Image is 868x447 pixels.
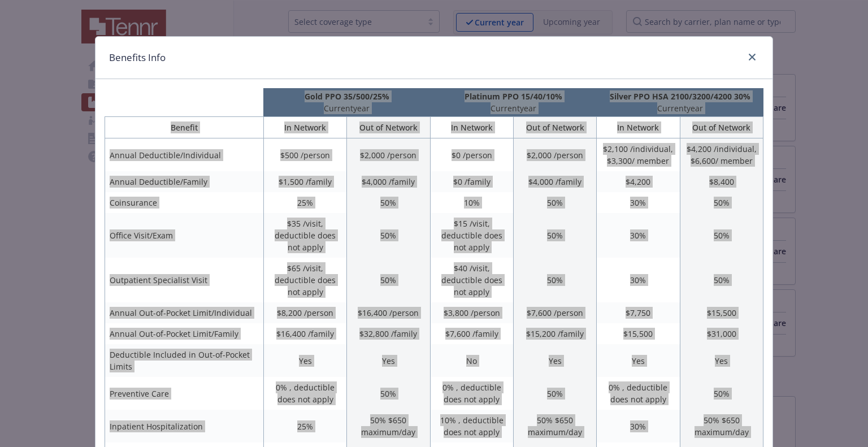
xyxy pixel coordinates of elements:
[680,138,763,172] td: $4,200 /individual, $6,600/ member
[597,410,680,442] td: 30%
[680,192,763,213] td: 50%
[680,377,763,410] td: 50%
[263,213,346,258] td: $35 /visit, deductible does not apply
[745,50,759,64] a: close
[597,117,680,138] th: In Network
[263,138,346,172] td: $500 /person
[430,171,513,192] td: $0 /family
[263,323,346,344] td: $16,400 /family
[432,102,594,114] p: Current year
[430,377,513,410] td: 0% , deductible does not apply
[105,192,264,213] td: Coinsurance
[105,117,264,138] th: Benefit
[430,192,513,213] td: 10%
[430,302,513,323] td: $3,800 /person
[597,138,680,172] td: $2,100 /individual, $3,300/ member
[263,192,346,213] td: 25%
[263,377,346,410] td: 0% , deductible does not apply
[263,117,346,138] th: In Network
[513,302,596,323] td: $7,600 /person
[599,90,761,102] p: Silver PPO HSA 2100/3200/4200 30%
[347,410,430,442] td: 50% $650 maximum/day
[513,323,596,344] td: $15,200 /family
[680,302,763,323] td: $15,500
[266,90,428,102] p: Gold PPO 35/500/25%
[430,213,513,258] td: $15 /visit, deductible does not apply
[430,323,513,344] td: $7,600 /family
[680,323,763,344] td: $31,000
[430,344,513,377] td: No
[680,117,763,138] th: Out of Network
[263,344,346,377] td: Yes
[513,138,596,172] td: $2,000 /person
[263,410,346,442] td: 25%
[680,410,763,442] td: 50% $650 maximum/day
[599,102,761,114] p: Current year
[597,323,680,344] td: $15,500
[347,323,430,344] td: $32,800 /family
[680,171,763,192] td: $8,400
[263,171,346,192] td: $1,500 /family
[680,213,763,258] td: 50%
[347,302,430,323] td: $16,400 /person
[105,171,264,192] td: Annual Deductible/Family
[597,258,680,302] td: 30%
[347,117,430,138] th: Out of Network
[430,258,513,302] td: $40 /visit, deductible does not apply
[263,302,346,323] td: $8,200 /person
[105,88,263,116] th: intentionally left blank
[105,323,264,344] td: Annual Out-of-Pocket Limit/Family
[680,258,763,302] td: 50%
[263,258,346,302] td: $65 /visit, deductible does not apply
[513,213,596,258] td: 50%
[513,377,596,410] td: 50%
[347,344,430,377] td: Yes
[347,258,430,302] td: 50%
[513,344,596,377] td: Yes
[513,410,596,442] td: 50% $650 maximum/day
[266,102,428,114] p: Current year
[597,213,680,258] td: 30%
[105,302,264,323] td: Annual Out-of-Pocket Limit/Individual
[597,344,680,377] td: Yes
[105,138,264,172] td: Annual Deductible/Individual
[513,171,596,192] td: $4,000 /family
[347,377,430,410] td: 50%
[347,192,430,213] td: 50%
[347,213,430,258] td: 50%
[513,192,596,213] td: 50%
[432,90,594,102] p: Platinum PPO 15/40/10%
[680,344,763,377] td: Yes
[513,258,596,302] td: 50%
[597,377,680,410] td: 0% , deductible does not apply
[105,344,264,377] td: Deductible Included in Out-of-Pocket Limits
[105,410,264,442] td: Inpatient Hospitalization
[513,117,596,138] th: Out of Network
[105,213,264,258] td: Office Visit/Exam
[105,377,264,410] td: Preventive Care
[597,302,680,323] td: $7,750
[347,138,430,172] td: $2,000 /person
[597,192,680,213] td: 30%
[347,171,430,192] td: $4,000 /family
[430,117,513,138] th: In Network
[430,138,513,172] td: $0 /person
[105,258,264,302] td: Outpatient Specialist Visit
[430,410,513,442] td: 10% , deductible does not apply
[109,50,166,65] h1: Benefits Info
[597,171,680,192] td: $4,200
